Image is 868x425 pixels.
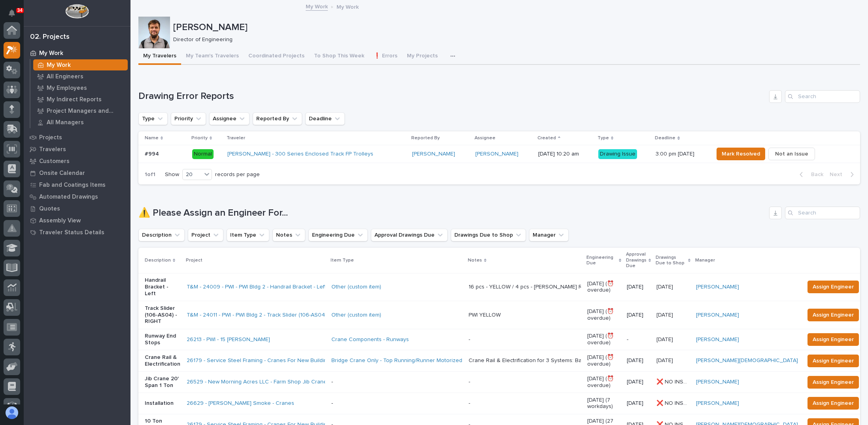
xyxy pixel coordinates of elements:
button: Assign Engineer [807,397,859,410]
p: All Managers [47,119,84,126]
a: Projects [24,131,130,143]
p: [DATE] (7 workdays) [587,397,620,410]
button: My Travelers [138,48,181,65]
p: Name [145,134,159,142]
a: My Work [306,2,328,11]
p: [DATE] [627,400,650,407]
div: Notifications34 [10,9,20,22]
p: ❌ NO INSTALL DATE! [656,398,691,407]
a: All Engineers [30,71,130,82]
button: Priority [171,112,206,125]
button: Assign Engineer [807,376,859,389]
p: Travelers [39,146,66,153]
p: Created [537,134,556,142]
a: Travelers [24,143,130,155]
p: Manager [695,256,715,265]
button: Mark Resolved [717,148,765,160]
button: Manager [529,229,569,241]
div: Drawing Issue [598,149,637,159]
p: Engineering Due [586,253,617,268]
button: Assign Engineer [807,355,859,367]
a: 26213 - PWI - 15 [PERSON_NAME] [187,336,270,343]
a: My Employees [30,82,130,93]
p: Reported By [411,134,440,142]
a: [PERSON_NAME] [696,336,739,343]
a: [PERSON_NAME] [696,400,739,407]
a: 26629 - [PERSON_NAME] Smoke - Cranes [187,400,294,407]
div: PWI YELLOW [469,312,501,319]
div: Crane Rail & Electrification for 3 Systems: Bay 1: #30 Rail - 120 Amp ElectroTrack Bay 2: #30 Rai... [469,357,581,364]
p: Drawings Due to Shop [656,253,686,268]
p: My Indirect Reports [47,96,102,103]
p: - [627,336,650,343]
a: All Managers [30,117,130,128]
p: records per page [215,171,260,178]
div: 20 [183,171,202,179]
p: [DATE] (⏰ overdue) [587,281,620,294]
p: My Work [47,62,71,69]
p: Project Managers and Engineers [47,108,125,115]
p: My Work [39,50,63,57]
button: Type [138,112,168,125]
a: [PERSON_NAME] [696,379,739,385]
a: 26529 - New Morning Acres LLC - Farm Shop Jib Crane [187,379,327,385]
button: My Projects [402,48,443,65]
p: Projects [39,134,62,141]
span: Not an Issue [775,149,808,159]
button: users-avatar [4,404,20,421]
p: Installation [145,400,180,407]
p: #994 [145,149,161,157]
div: 02. Projects [30,33,70,42]
p: [DATE] [656,310,675,319]
a: Automated Drawings [24,191,130,203]
input: Search [785,207,860,219]
div: 16 pcs - YELLOW / 4 pcs - [PERSON_NAME] RED [469,284,581,290]
button: Back [793,171,826,178]
button: To Shop This Week [309,48,369,65]
p: Project [186,256,202,265]
p: Runway End Stops [145,333,180,346]
p: [DATE] [656,335,675,343]
a: Other (custom item) [331,312,381,319]
button: Next [826,171,860,178]
div: Search [785,90,860,103]
button: Reported By [253,112,302,125]
p: Crane Rail & Electrification [145,354,180,368]
button: My Team's Travelers [181,48,244,65]
p: [PERSON_NAME] [173,22,857,33]
span: Next [830,171,847,178]
p: Fab and Coatings Items [39,182,106,189]
p: Customers [39,158,70,165]
a: [PERSON_NAME] [475,151,518,157]
p: [DATE] [656,282,675,290]
p: Deadline [655,134,675,142]
p: - [331,400,462,407]
p: Type [598,134,609,142]
p: All Engineers [47,73,83,80]
a: Crane Components - Runways [331,336,409,343]
button: Description [138,229,185,241]
p: Handrail Bracket - Left [145,277,180,297]
p: [DATE] [627,357,650,364]
p: [DATE] (⏰ overdue) [587,333,620,346]
h1: ⚠️ Please Assign an Engineer For... [138,207,766,219]
span: Assign Engineer [813,398,854,408]
div: - [469,400,470,407]
p: Assembly View [39,217,81,224]
button: Not an Issue [768,148,815,160]
a: Customers [24,155,130,167]
a: My Indirect Reports [30,94,130,105]
button: Coordinated Projects [244,48,309,65]
a: Traveler Status Details [24,226,130,238]
a: Fab and Coatings Items [24,179,130,191]
span: Assign Engineer [813,282,854,292]
button: Assignee [209,112,250,125]
button: Assign Engineer [807,281,859,293]
button: Assign Engineer [807,333,859,346]
h1: Drawing Error Reports [138,91,766,102]
p: 1 of 1 [138,165,162,184]
p: Traveler Status Details [39,229,104,236]
a: Bridge Crane Only - Top Running/Runner Motorized [331,357,462,364]
button: Project [188,229,223,241]
p: My Work [337,2,359,11]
